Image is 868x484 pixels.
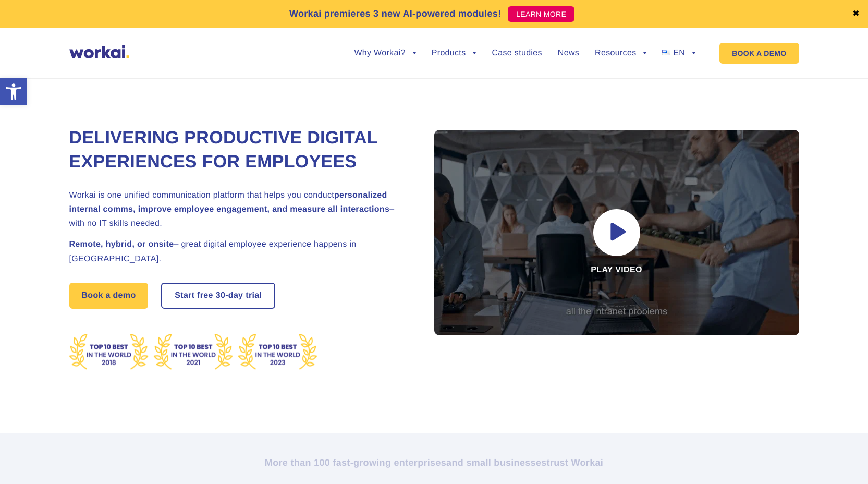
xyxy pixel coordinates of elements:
[69,126,408,174] h1: Delivering Productive Digital Experiences for Employees
[432,49,476,57] a: Products
[719,43,799,64] a: BOOK A DEMO
[162,284,274,308] a: Start free30-daytrial
[69,283,149,309] a: Book a demo
[69,237,408,265] h2: – great digital employee experience happens in [GEOGRAPHIC_DATA].
[558,49,579,57] a: News
[145,456,724,469] h2: More than 100 fast-growing enterprises trust Workai
[69,188,408,231] h2: Workai is one unified communication platform that helps you conduct – with no IT skills needed.
[216,292,243,300] i: 30-day
[673,49,685,57] span: EN
[69,240,174,249] strong: Remote, hybrid, or onsite
[446,457,546,468] i: and small businesses
[354,49,415,57] a: Why Workai?
[508,6,574,22] a: LEARN MORE
[492,49,542,57] a: Case studies
[595,49,646,57] a: Resources
[852,10,860,18] a: ✖
[434,130,799,335] div: Play video
[289,7,502,21] p: Workai premieres 3 new AI-powered modules!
